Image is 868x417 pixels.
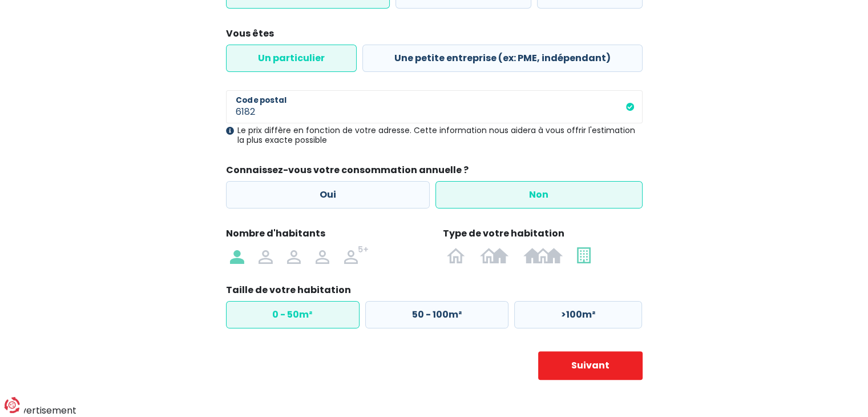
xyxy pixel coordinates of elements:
legend: Connaissez-vous votre consommation annuelle ? [226,163,643,181]
legend: Nombre d'habitants [226,227,426,244]
label: Une petite entreprise (ex: PME, indépendant) [362,45,643,72]
img: 1 personne [230,246,244,264]
img: Appartement [577,246,590,264]
label: 50 - 100m² [365,301,508,328]
img: Bâtiment semi-ouvert [480,246,508,264]
img: 4 personnes [316,246,329,264]
img: 2 personnes [259,246,272,264]
legend: Type de votre habitation [443,227,643,244]
img: 5 personnes ou + [344,246,369,264]
input: 1000 [226,90,643,123]
img: Bâtiment ouvert [447,246,465,264]
div: Le prix diffère en fonction de votre adresse. Cette information nous aidera à vous offrir l'estim... [226,126,643,145]
label: Un particulier [226,45,357,72]
label: 0 - 50m² [226,301,360,328]
img: 3 personnes [287,246,301,264]
label: Oui [226,181,430,209]
legend: Taille de votre habitation [226,283,643,301]
label: >100m² [514,301,642,328]
label: Non [435,181,643,209]
button: Suivant [538,351,643,380]
legend: Vous êtes [226,27,643,45]
img: Bâtiment fermé [523,246,563,264]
